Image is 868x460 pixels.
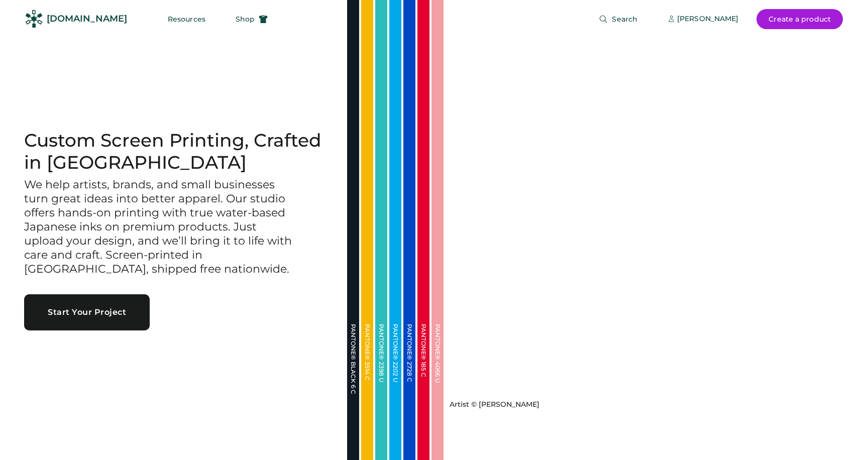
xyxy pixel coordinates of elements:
button: Create a product [756,9,843,29]
div: PANTONE® 2202 U [392,324,398,424]
div: PANTONE® 2398 U [378,324,384,424]
button: Search [587,9,649,29]
span: Shop [236,16,255,23]
button: Shop [224,9,280,29]
div: PANTONE® 4066 U [435,324,441,424]
div: PANTONE® 3514 C [364,324,370,424]
h3: We help artists, brands, and small businesses turn great ideas into better apparel. Our studio of... [24,178,295,276]
div: Artist © [PERSON_NAME] [450,400,539,410]
img: Rendered Logo - Screens [25,10,43,28]
div: [DOMAIN_NAME] [47,13,127,25]
div: PANTONE® 2728 C [406,324,412,424]
h1: Custom Screen Printing, Crafted in [GEOGRAPHIC_DATA] [24,130,323,174]
div: [PERSON_NAME] [677,14,738,24]
div: PANTONE® BLACK 6 C [350,324,356,424]
button: Start Your Project [24,294,150,330]
div: PANTONE® 185 C [420,324,426,424]
span: Search [612,16,637,23]
button: Resources [156,9,218,29]
a: Artist © [PERSON_NAME] [446,396,539,410]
